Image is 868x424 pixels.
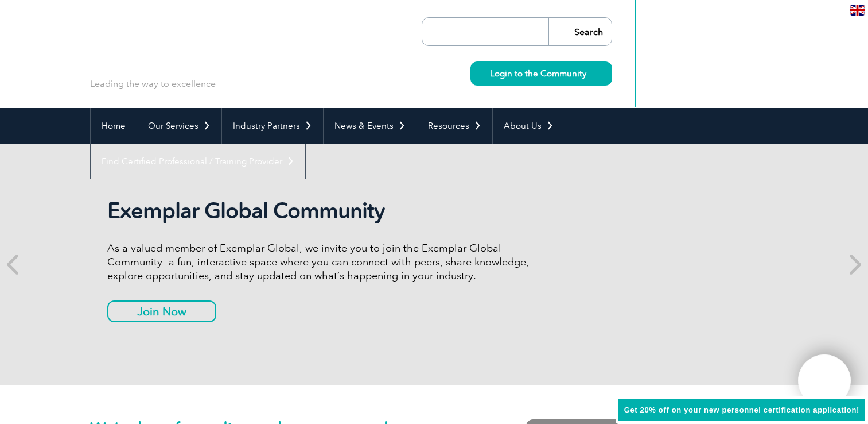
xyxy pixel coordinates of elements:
span: Get 20% off on your new personnel certification application! [624,406,859,414]
img: svg+xml;nitro-empty-id=MzcwOjIyMw==-1;base64,PHN2ZyB2aWV3Qm94PSIwIDAgMTEgMTEiIHdpZHRoPSIxMSIgaGVp... [586,70,593,76]
p: As a valued member of Exemplar Global, we invite you to join the Exemplar Global Community—a fun,... [107,241,538,283]
a: Login to the Community [470,61,612,86]
img: svg+xml;nitro-empty-id=MTgxNToxMTY=-1;base64,PHN2ZyB2aWV3Qm94PSIwIDAgNDAwIDQwMCIgd2lkdGg9IjQwMCIg... [810,367,839,395]
p: Leading the way to excellence [90,78,216,90]
h2: Exemplar Global Community [107,198,538,224]
img: en [850,5,865,16]
a: Home [91,108,137,144]
a: Our Services [137,108,221,144]
a: Industry Partners [222,108,323,144]
a: News & Events [324,108,417,144]
a: Join Now [107,300,216,322]
a: Find Certified Professional / Training Provider [91,144,305,179]
input: Search [548,18,612,45]
a: About Us [493,108,565,144]
a: Resources [417,108,492,144]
